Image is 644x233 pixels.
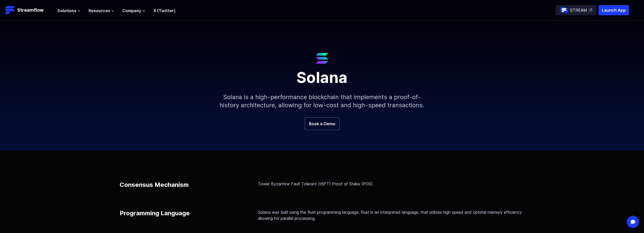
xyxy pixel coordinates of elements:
img: streamflow-logo-circle.png [560,6,568,14]
div: Open Intercom Messenger [627,216,639,228]
button: Company [122,8,145,14]
a: X (Twitter) [153,8,176,13]
a: Streamflow [5,5,52,15]
p: Tower Byzantine Fault Tolerant (tBFT) Proof of Stake (POS) [258,181,524,187]
img: top-right-arrow.svg [589,9,592,12]
img: Streamflow Logo [5,5,15,15]
p: Solana was built using the Rust programming language. Rust is an interpreted language, that utili... [258,209,524,221]
p: STREAM [570,7,587,13]
p: Consensus Mechanism [120,181,189,189]
p: Solana is a high-performance blockchain that implements a proof-of-history architecture, allowing... [213,85,431,117]
span: Resources [89,8,110,14]
span: Solutions [57,8,76,14]
a: Book a Demo [305,117,340,130]
p: Streamflow [17,7,44,14]
button: Launch App [598,5,629,15]
h1: Solana [201,64,444,85]
a: STREAM [556,5,596,15]
button: Resources [89,8,114,14]
span: Company [122,8,141,14]
img: Solana [316,53,328,64]
button: Solutions [57,8,80,14]
p: Programming Language [120,209,190,217]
